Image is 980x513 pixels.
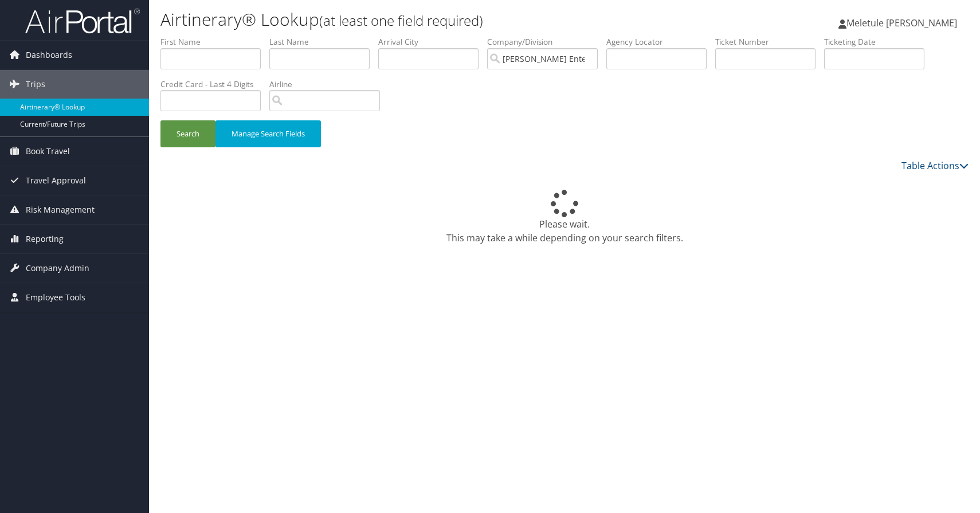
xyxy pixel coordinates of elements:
[26,283,85,312] span: Employee Tools
[26,254,89,283] span: Company Admin
[26,225,64,253] span: Reporting
[606,36,715,48] label: Agency Locator
[319,11,483,30] small: (at least one field required)
[160,36,269,48] label: First Name
[269,36,378,48] label: Last Name
[26,166,86,195] span: Travel Approval
[26,195,95,224] span: Risk Management
[160,190,969,245] div: Please wait. This may take a while depending on your search filters.
[846,17,957,29] span: Meletule [PERSON_NAME]
[378,36,487,48] label: Arrival City
[269,79,389,90] label: Airline
[160,7,699,32] h1: Airtinerary® Lookup
[160,79,269,90] label: Credit Card - Last 4 Digits
[160,120,215,147] button: Search
[26,70,45,99] span: Trips
[215,120,321,147] button: Manage Search Fields
[838,6,969,40] a: Meletule [PERSON_NAME]
[715,36,824,48] label: Ticket Number
[25,7,140,34] img: airportal-logo.png
[824,36,933,48] label: Ticketing Date
[901,159,969,172] a: Table Actions
[487,36,606,48] label: Company/Division
[26,137,70,166] span: Book Travel
[26,41,72,69] span: Dashboards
